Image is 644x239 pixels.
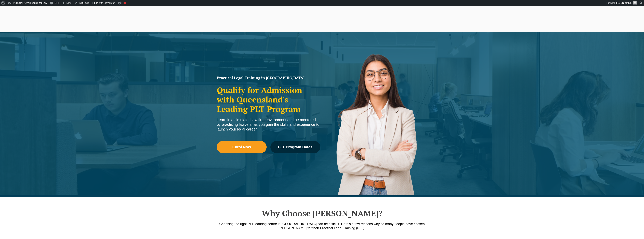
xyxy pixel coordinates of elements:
[124,2,126,4] div: Focus keyphrase not set
[94,2,115,4] span: Edit with Elementor
[217,85,320,114] h2: Qualify for Admission with Queensland's Leading PLT Program
[614,2,632,4] span: [PERSON_NAME]
[232,145,251,149] span: Enrol Now
[270,141,320,153] a: PLT Program Dates
[217,118,320,132] div: Learn in a simulated law firm environment and be mentored by practising lawyers, as you gain the ...
[215,209,429,218] h2: Why Choose [PERSON_NAME]?
[215,222,429,230] p: Choosing the right PLT learning centre in [GEOGRAPHIC_DATA] can be difficult. Here’s a few reason...
[217,141,267,153] a: Enrol Now
[217,76,320,80] h1: Practical Legal Training in [GEOGRAPHIC_DATA]
[278,145,313,149] span: PLT Program Dates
